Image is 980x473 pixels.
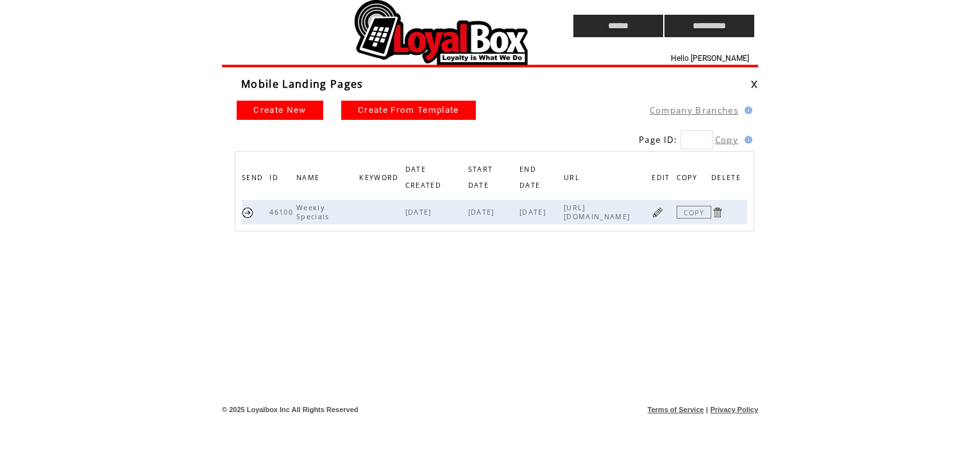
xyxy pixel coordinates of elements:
span: ID [269,170,282,188]
a: Company Branches [650,104,738,116]
a: Send this page URL by SMS [242,206,254,219]
img: help.gif [741,106,752,114]
span: [DATE] [468,208,498,217]
span: [URL][DOMAIN_NAME] [564,203,633,221]
a: START DATE [468,165,493,188]
span: [DATE] [520,208,549,217]
span: COPY [677,170,700,188]
span: KEYWORD [359,170,401,188]
span: DELETE [711,170,744,188]
span: EDIT [652,170,673,188]
span: Mobile Landing Pages [241,77,364,91]
span: | [706,406,708,413]
span: DATE CREATED [405,162,444,196]
a: COPY [677,206,711,219]
span: Page ID: [639,134,678,145]
a: KEYWORD [359,173,401,181]
span: START DATE [468,162,493,196]
a: NAME [296,173,323,181]
span: END DATE [520,162,543,196]
span: Weekly Specials [296,203,333,221]
a: END DATE [520,165,543,188]
span: [DATE] [405,208,435,217]
span: URL [564,170,583,188]
a: Click to edit page [652,206,664,219]
a: ID [269,173,282,181]
a: Privacy Policy [710,406,758,413]
span: © 2025 Loyalbox Inc All Rights Reserved [222,406,359,413]
a: Copy [715,134,738,145]
a: DATE CREATED [405,165,444,188]
span: Hello [PERSON_NAME] [671,54,749,63]
a: Create From Template [341,101,476,120]
a: URL [564,173,583,181]
a: Click to delete page [711,206,723,219]
a: Create New [237,101,323,120]
span: NAME [296,170,323,188]
img: help.gif [741,136,752,144]
span: 46100 [269,208,296,217]
span: SEND [242,170,266,188]
a: Terms of Service [648,406,704,413]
